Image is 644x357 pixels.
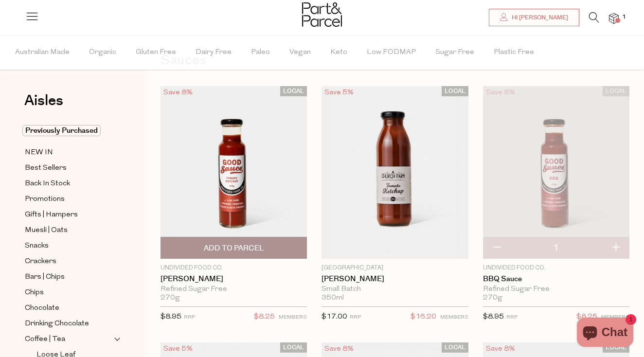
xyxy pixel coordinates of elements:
[609,13,619,23] a: 1
[254,311,275,323] span: $8.25
[440,315,468,320] small: MEMBERS
[442,86,468,96] span: LOCAL
[280,342,307,353] span: LOCAL
[483,285,629,294] div: Refined Sugar Free
[603,86,629,96] span: LOCAL
[25,240,49,252] span: Snacks
[279,315,307,320] small: MEMBERS
[89,36,116,70] span: Organic
[25,224,113,236] a: Muesli | Oats
[25,146,113,159] a: NEW IN
[483,264,629,272] p: Undivided Food Co.
[442,342,468,353] span: LOCAL
[25,303,59,314] span: Chocolate
[251,36,270,70] span: Paleo
[161,86,307,259] img: Tomato Ketchup
[350,315,361,320] small: RRP
[506,315,518,320] small: RRP
[25,225,68,236] span: Muesli | Oats
[302,2,342,27] img: Part&Parcel
[322,294,344,303] span: 350ml
[25,240,113,252] a: Snacks
[184,315,195,320] small: RRP
[25,178,113,190] a: Back In Stock
[161,237,307,259] button: Add To Parcel
[494,36,534,70] span: Plastic Free
[489,9,579,26] a: Hi [PERSON_NAME]
[161,86,196,99] div: Save 8%
[25,286,113,299] a: Chips
[620,13,628,21] span: 1
[483,275,629,284] a: BBQ Sauce
[330,36,347,70] span: Keto
[25,194,65,205] span: Promotions
[25,162,67,174] span: Best Sellers
[483,313,504,321] span: $8.95
[435,36,474,70] span: Sugar Free
[25,193,113,205] a: Promotions
[25,255,113,268] a: Crackers
[25,147,53,159] span: NEW IN
[322,313,347,321] span: $17.00
[25,178,70,190] span: Back In Stock
[483,86,518,99] div: Save 8%
[25,125,113,137] a: Previously Purchased
[15,36,70,70] span: Australian Made
[24,93,63,118] a: Aisles
[25,318,89,330] span: Drinking Chocolate
[25,302,113,314] a: Chocolate
[483,86,629,259] img: BBQ Sauce
[411,311,436,323] span: $16.20
[483,342,518,356] div: Save 8%
[601,315,629,320] small: MEMBERS
[25,271,113,283] a: Bars | Chips
[280,86,307,96] span: LOCAL
[22,125,101,136] span: Previously Purchased
[322,86,468,259] img: Tomato Ketchup
[114,333,121,345] button: Expand/Collapse Coffee | Tea
[161,313,181,321] span: $8.95
[322,275,468,284] a: [PERSON_NAME]
[161,264,307,272] p: Undivided Food Co.
[322,342,357,356] div: Save 8%
[25,271,65,283] span: Bars | Chips
[25,256,56,268] span: Crackers
[322,285,468,294] div: Small Batch
[574,318,636,349] inbox-online-store-chat: Shopify online store chat
[136,36,176,70] span: Gluten Free
[196,36,232,70] span: Dairy Free
[25,318,113,330] a: Drinking Chocolate
[24,90,63,111] span: Aisles
[322,264,468,272] p: [GEOGRAPHIC_DATA]
[25,333,113,345] a: Coffee | Tea
[289,36,311,70] span: Vegan
[25,162,113,174] a: Best Sellers
[161,285,307,294] div: Refined Sugar Free
[367,36,416,70] span: Low FODMAP
[25,209,113,221] a: Gifts | Hampers
[25,209,78,221] span: Gifts | Hampers
[576,311,597,323] span: $8.25
[25,287,44,299] span: Chips
[161,275,307,284] a: [PERSON_NAME]
[161,294,180,303] span: 270g
[322,86,357,99] div: Save 5%
[25,334,65,345] span: Coffee | Tea
[204,243,264,253] span: Add To Parcel
[483,294,502,303] span: 270g
[161,342,196,356] div: Save 5%
[509,14,568,22] span: Hi [PERSON_NAME]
